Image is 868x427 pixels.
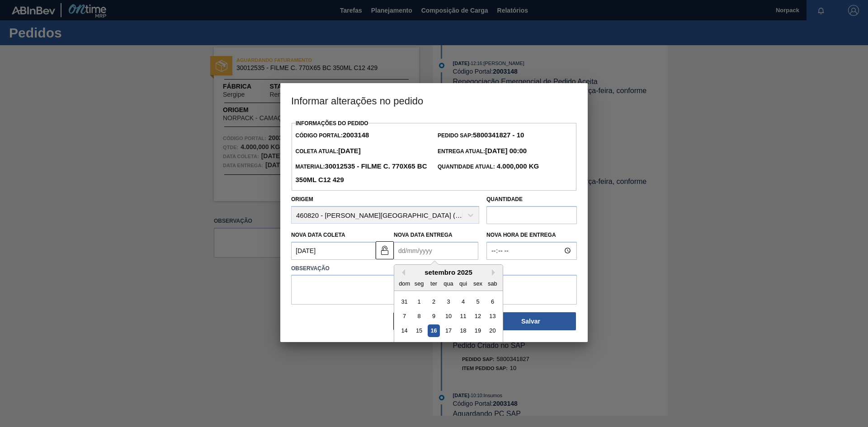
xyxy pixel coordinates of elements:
[413,277,425,289] div: seg
[486,229,577,242] label: Nova Hora de Entrega
[413,310,425,322] div: Choose segunda-feira, 8 de setembro de 2025
[457,295,469,307] div: Choose quinta-feira, 4 de setembro de 2025
[376,241,394,259] button: unlocked
[393,312,484,330] button: Fechar
[486,196,523,202] label: Quantidade
[394,232,453,238] label: Nova Data Entrega
[428,295,440,307] div: Choose terça-feira, 2 de setembro de 2025
[472,324,484,337] div: Choose sexta-feira, 19 de setembro de 2025
[472,277,484,289] div: sex
[291,242,376,260] input: dd/mm/yyyy
[394,268,503,276] div: setembro 2025
[394,242,478,260] input: dd/mm/yyyy
[398,339,410,352] div: Choose domingo, 21 de setembro de 2025
[442,310,454,322] div: Choose quarta-feira, 10 de setembro de 2025
[486,277,499,289] div: sab
[291,232,345,238] label: Nova Data Coleta
[457,339,469,352] div: Choose quinta-feira, 25 de setembro de 2025
[485,147,527,155] strong: [DATE] 00:00
[399,269,405,276] button: Previous Month
[486,312,576,330] button: Salvar
[280,83,588,117] h3: Informar alterações no pedido
[343,131,369,139] strong: 2003148
[413,295,425,307] div: Choose segunda-feira, 1 de setembro de 2025
[473,131,524,139] strong: 5800341827 - 10
[296,120,368,127] label: Informações do Pedido
[295,162,427,183] strong: 30012535 - FILME C. 770X65 BC 350ML C12 429
[492,269,498,276] button: Next Month
[291,262,577,275] label: Observação
[428,339,440,352] div: Choose terça-feira, 23 de setembro de 2025
[457,310,469,322] div: Choose quinta-feira, 11 de setembro de 2025
[438,148,527,155] span: Entrega Atual:
[295,148,360,155] span: Coleta Atual:
[442,339,454,352] div: Choose quarta-feira, 24 de setembro de 2025
[398,324,410,337] div: Choose domingo, 14 de setembro de 2025
[438,164,539,170] span: Quantidade Atual:
[486,310,499,322] div: Choose sábado, 13 de setembro de 2025
[295,132,369,139] span: Código Portal:
[413,324,425,337] div: Choose segunda-feira, 15 de setembro de 2025
[295,164,427,183] span: Material:
[428,310,440,322] div: Choose terça-feira, 9 de setembro de 2025
[428,277,440,289] div: ter
[442,277,454,289] div: qua
[397,294,500,367] div: month 2025-09
[486,339,499,352] div: Choose sábado, 27 de setembro de 2025
[486,295,499,307] div: Choose sábado, 6 de setembro de 2025
[413,339,425,352] div: Choose segunda-feira, 22 de setembro de 2025
[442,295,454,307] div: Choose quarta-feira, 3 de setembro de 2025
[338,147,361,155] strong: [DATE]
[495,162,539,170] strong: 4.000,000 KG
[291,196,313,202] label: Origem
[457,277,469,289] div: qui
[379,245,390,256] img: unlocked
[486,324,499,337] div: Choose sábado, 20 de setembro de 2025
[472,339,484,352] div: Choose sexta-feira, 26 de setembro de 2025
[472,295,484,307] div: Choose sexta-feira, 5 de setembro de 2025
[398,310,410,322] div: Choose domingo, 7 de setembro de 2025
[438,132,524,139] span: Pedido SAP:
[472,310,484,322] div: Choose sexta-feira, 12 de setembro de 2025
[398,295,410,307] div: Choose domingo, 31 de agosto de 2025
[442,324,454,337] div: Choose quarta-feira, 17 de setembro de 2025
[398,277,410,289] div: dom
[457,324,469,337] div: Choose quinta-feira, 18 de setembro de 2025
[428,324,440,337] div: Choose terça-feira, 16 de setembro de 2025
